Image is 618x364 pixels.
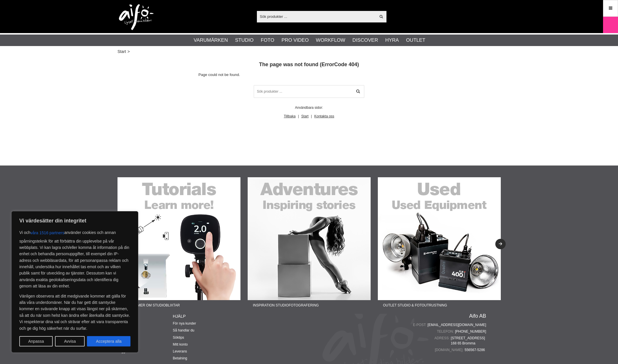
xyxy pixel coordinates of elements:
[437,329,455,334] span: Telefon:
[295,106,323,110] span: Användbara sidor:
[173,313,228,319] h4: Hjälp
[173,321,196,325] a: För nya kunder
[87,336,130,346] button: Acceptera alla
[495,239,506,249] button: Next
[469,313,486,319] a: Aifo AB
[378,177,501,300] img: Annons:22-03F banner-sidfot-used.jpg
[435,347,465,352] span: [DOMAIN_NAME]:
[413,322,428,327] span: E-post:
[198,72,420,78] p: Page could not be found.
[19,217,130,224] p: Vi värdesätter din integritet
[435,336,451,341] span: Adress:
[117,177,240,310] a: Annons:22-01F banner-sidfot-tutorials.jpgLär dig mer om studioblixtar
[248,177,371,300] img: Annons:22-02F banner-sidfot-adventures.jpg
[117,177,240,300] img: Annons:22-01F banner-sidfot-tutorials.jpg
[406,37,425,44] a: Outlet
[19,293,130,331] p: Vänligen observera att ditt medgivande kommer att gälla för alla våra underdomäner. När du har ge...
[257,12,376,21] input: Sök produkter ...
[301,114,308,118] a: Start
[117,313,173,319] h4: Meny
[316,37,345,44] a: Workflow
[248,177,371,310] a: Annons:22-02F banner-sidfot-adventures.jpgInspiration Studiofotografering
[119,4,153,30] img: logo.png
[173,336,184,340] a: Söktips
[55,336,85,346] button: Avvisa
[254,85,364,98] input: Sök produkter ...
[117,49,126,55] a: Start
[428,322,486,327] a: [EMAIL_ADDRESS][DOMAIN_NAME]
[12,211,138,352] div: Vi värdesätter din integritet
[385,37,399,44] a: Hyra
[451,336,486,346] span: [STREET_ADDRESS] 168 65 Bromma
[194,37,228,44] a: Varumärken
[173,328,194,332] a: Så handlar du
[235,37,253,44] a: Studio
[31,228,65,238] button: våra 1516 partners
[173,349,187,353] a: Leverans
[128,49,130,55] span: >
[19,228,130,289] p: Vi och använder cookies och annan spårningsteknik för att förbättra din upplevelse på vår webbpla...
[352,85,364,98] a: Sök
[378,177,501,310] a: Annons:22-03F banner-sidfot-used.jpgOutlet Studio & Fotoutrustning
[378,300,452,310] span: Outlet Studio & Fotoutrustning
[19,336,53,346] button: Anpassa
[281,37,308,44] a: Pro Video
[261,37,274,44] a: Foto
[284,114,295,118] a: Tillbaka
[173,356,187,360] a: Betalning
[352,37,378,44] a: Discover
[465,347,486,352] span: 556567-5286
[455,329,486,334] a: [PHONE_NUMBER]
[198,61,420,68] h1: The page was not found (ErrorCode 404)
[314,114,334,118] a: Kontakta oss
[248,300,324,310] span: Inspiration Studiofotografering
[117,300,185,310] span: Lär dig mer om studioblixtar
[173,342,188,346] a: Mitt konto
